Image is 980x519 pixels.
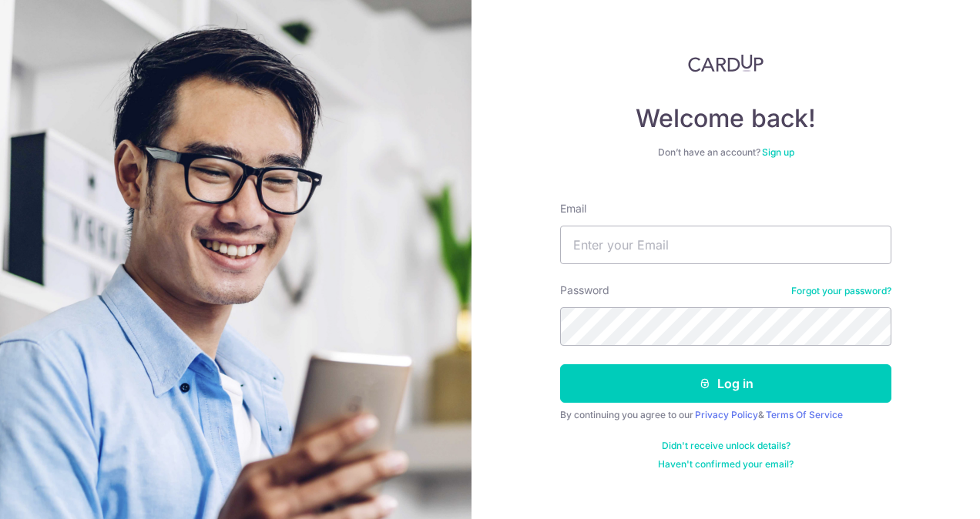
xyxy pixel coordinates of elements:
[560,364,891,403] button: Log in
[695,409,758,420] a: Privacy Policy
[662,440,790,452] a: Didn't receive unlock details?
[560,283,609,298] label: Password
[688,54,764,72] img: CardUp Logo
[560,201,586,216] label: Email
[560,226,891,264] input: Enter your Email
[658,458,794,470] a: Haven't confirmed your email?
[560,409,891,421] div: By continuing you agree to our &
[762,146,794,158] a: Sign up
[766,409,843,420] a: Terms Of Service
[560,103,891,134] h4: Welcome back!
[560,146,891,159] div: Don’t have an account?
[791,285,891,297] a: Forgot your password?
